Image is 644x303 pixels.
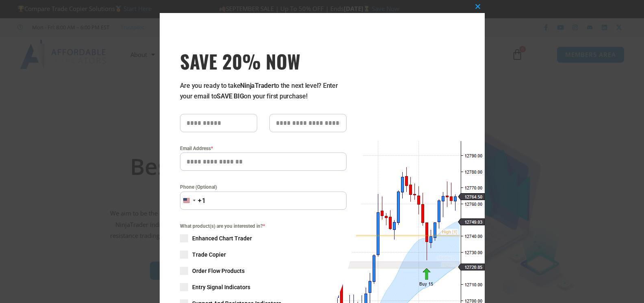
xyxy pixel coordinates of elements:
span: Entry Signal Indicators [192,283,250,291]
div: +1 [198,196,206,206]
label: Enhanced Chart Trader [180,234,347,242]
span: Order Flow Products [192,267,245,275]
span: Enhanced Chart Trader [192,234,252,242]
label: Entry Signal Indicators [180,283,347,291]
strong: SAVE BIG [217,92,244,100]
strong: NinjaTrader [240,82,273,89]
span: Trade Copier [192,251,226,259]
label: Order Flow Products [180,267,347,275]
button: Selected country [180,192,206,210]
label: Trade Copier [180,251,347,259]
h3: SAVE 20% NOW [180,50,347,72]
span: What product(s) are you interested in? [180,222,347,230]
label: Email Address [180,144,347,153]
label: Phone (Optional) [180,183,347,191]
p: Are you ready to take to the next level? Enter your email to on your first purchase! [180,81,347,102]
